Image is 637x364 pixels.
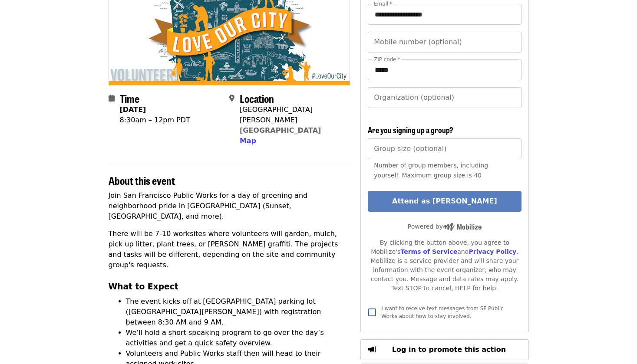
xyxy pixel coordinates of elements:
span: Location [240,91,274,106]
span: Log in to promote this action [392,345,506,354]
input: Email [368,4,521,25]
i: map-marker-alt icon [229,94,234,102]
p: There will be 7-10 worksites where volunteers will garden, mulch, pick up litter, plant trees, or... [109,229,350,270]
img: Powered by Mobilize [443,223,482,231]
button: Log in to promote this action [360,339,528,360]
button: Attend as [PERSON_NAME] [368,191,521,212]
a: [GEOGRAPHIC_DATA] [240,126,321,134]
input: [object Object] [368,138,521,159]
li: The event kicks off at [GEOGRAPHIC_DATA] parking lot ([GEOGRAPHIC_DATA][PERSON_NAME]) with regist... [126,296,350,328]
span: Powered by [408,223,482,230]
span: Are you signing up a group? [368,124,453,135]
div: 8:30am – 12pm PDT [120,115,190,125]
h3: What to Expect [109,281,350,293]
span: Map [240,137,256,145]
a: Privacy Policy [469,248,516,255]
input: Organization (optional) [368,87,521,108]
a: Terms of Service [400,248,457,255]
span: Time [120,91,139,106]
input: Mobile number (optional) [368,32,521,52]
button: Map [240,136,256,146]
li: We’ll hold a short speaking program to go over the day’s activities and get a quick safety overview. [126,328,350,348]
div: [GEOGRAPHIC_DATA][PERSON_NAME] [240,105,343,125]
i: calendar icon [109,94,115,102]
div: By clicking the button above, you agree to Mobilize's and . Mobilize is a service provider and wi... [368,238,521,293]
label: ZIP code [374,57,400,62]
p: Join San Francisco Public Works for a day of greening and neighborhood pride in [GEOGRAPHIC_DATA]... [109,190,350,222]
span: I want to receive text messages from SF Public Works about how to stay involved. [381,305,503,319]
input: ZIP code [368,59,521,80]
span: Number of group members, including yourself. Maximum group size is 40 [374,162,488,179]
span: About this event [109,173,175,188]
strong: [DATE] [120,105,146,114]
label: Email [374,1,392,7]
